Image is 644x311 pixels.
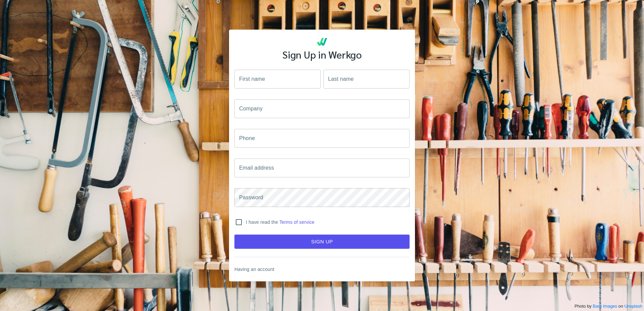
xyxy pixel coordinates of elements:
small: Photo by on [575,303,642,309]
a: Barn Images [593,304,617,309]
a: Having an account [234,267,275,272]
img: Werkgo Logo [315,35,329,48]
span: Sign Up [242,237,402,246]
a: Terms of service [279,219,314,225]
p: I have read the [246,219,315,226]
a: Unsplash [624,304,642,309]
button: Sign Up [234,235,410,249]
h2: Sign Up in Werkgo [282,48,362,61]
